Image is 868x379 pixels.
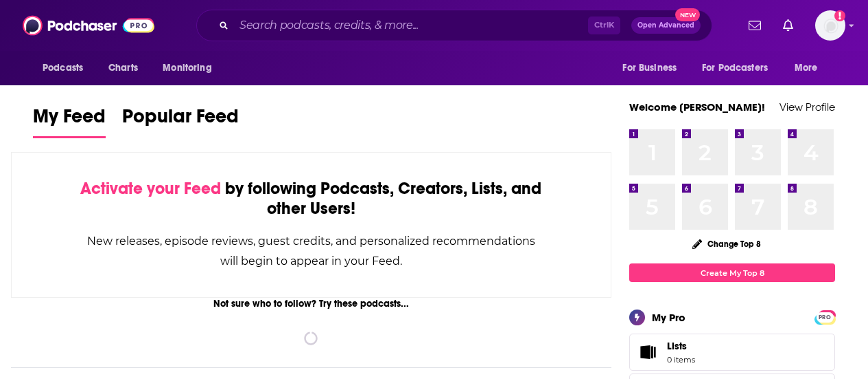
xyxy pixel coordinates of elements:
span: Ctrl K [588,17,620,34]
button: open menu [33,55,101,81]
a: View Profile [779,100,835,113]
a: Create My Top 8 [629,263,835,282]
span: Popular Feed [122,105,239,136]
a: Lists [629,334,835,371]
button: Open AdvancedNew [631,17,701,34]
div: New releases, episode reviews, guest credits, and personalized recommendations will begin to appe... [80,231,542,271]
a: PRO [817,312,833,322]
span: 0 items [667,355,695,365]
img: User Profile [815,10,845,41]
span: Charts [108,58,138,78]
button: open menu [153,55,229,81]
span: Logged in as ShannonHennessey [815,10,845,41]
a: Show notifications dropdown [743,14,766,37]
div: Search podcasts, credits, & more... [196,10,712,41]
span: My Feed [33,105,106,136]
button: Change Top 8 [684,235,769,252]
a: Charts [99,55,146,81]
input: Search podcasts, credits, & more... [234,14,588,36]
button: Show profile menu [815,10,845,41]
a: Popular Feed [122,105,239,138]
div: by following Podcasts, Creators, Lists, and other Users! [80,179,542,219]
span: For Podcasters [702,58,768,78]
span: For Business [622,58,677,78]
img: Podchaser - Follow, Share and Rate Podcasts [23,12,154,39]
span: PRO [817,312,833,323]
button: open menu [613,55,694,81]
div: My Pro [652,311,685,324]
a: Welcome [PERSON_NAME]! [629,100,765,113]
svg: Add a profile image [834,10,845,21]
div: Not sure who to follow? Try these podcasts... [11,298,611,310]
span: Lists [634,343,661,362]
button: open menu [785,55,835,81]
span: More [795,58,818,78]
span: New [675,8,700,21]
span: Open Advanced [637,22,694,29]
a: My Feed [33,105,106,138]
span: Podcasts [43,58,83,78]
span: Lists [667,340,695,352]
span: Monitoring [163,58,211,78]
a: Show notifications dropdown [777,14,799,37]
span: Activate your Feed [80,178,221,199]
button: open menu [693,55,788,81]
span: Lists [667,340,687,352]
